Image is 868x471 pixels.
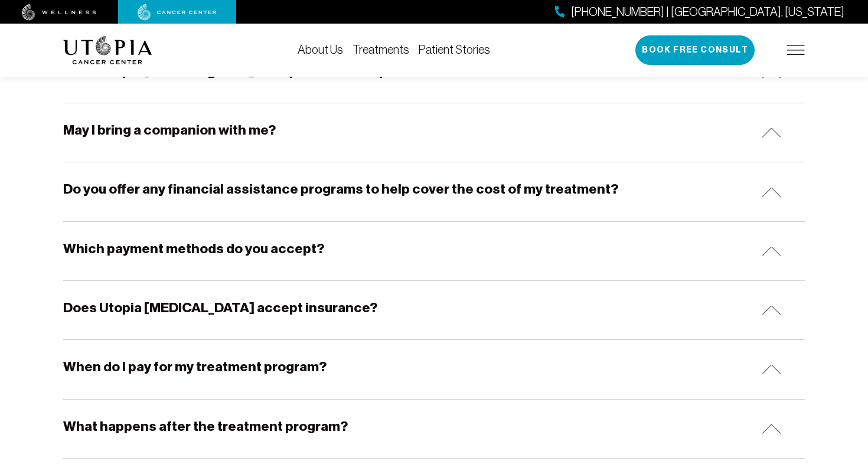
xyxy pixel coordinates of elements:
[63,417,348,436] h5: What happens after the treatment program?
[63,180,618,198] h5: Do you offer any financial assistance programs to help cover the cost of my treatment?
[353,43,409,56] a: Treatments
[419,43,490,56] a: Patient Stories
[635,35,755,65] button: Book Free Consult
[22,4,96,21] img: wellness
[63,121,276,139] h5: May I bring a companion with me?
[63,299,377,317] h5: Does Utopia [MEDICAL_DATA] accept insurance?
[63,36,152,64] img: logo
[63,240,324,258] h5: Which payment methods do you accept?
[138,4,217,21] img: cancer center
[555,4,844,21] a: [PHONE_NUMBER] | [GEOGRAPHIC_DATA], [US_STATE]
[571,4,844,21] span: [PHONE_NUMBER] | [GEOGRAPHIC_DATA], [US_STATE]
[787,45,805,55] img: icon-hamburger
[63,358,327,376] h5: When do I pay for my treatment program?
[298,43,343,56] a: About Us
